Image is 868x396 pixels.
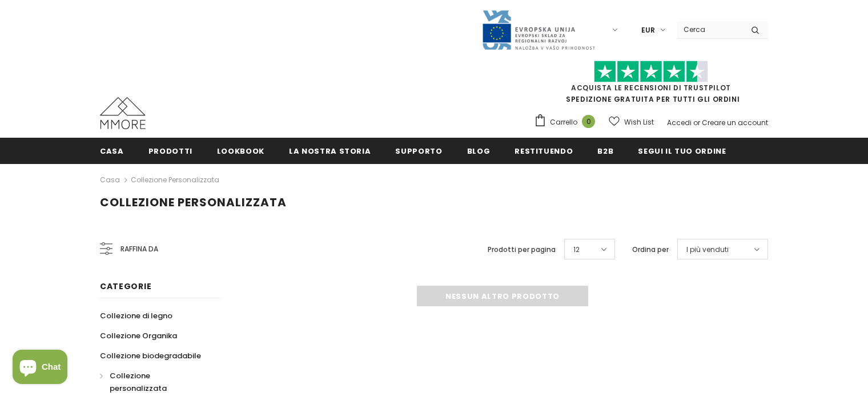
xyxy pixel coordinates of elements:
[9,350,71,387] inbox-online-store-chat: Shopify online store chat
[148,146,192,157] span: Prodotti
[582,115,595,128] span: 0
[702,118,768,127] a: Creare un account
[481,25,596,34] a: Javni Razpis
[594,61,708,83] img: Fidati di Pilot Stars
[100,346,201,366] a: Collezione biodegradabile
[100,138,124,163] a: Casa
[667,118,692,127] a: Accedi
[624,117,654,128] span: Wish List
[100,173,120,187] a: Casa
[597,146,613,157] span: B2B
[100,97,146,129] img: Casi MMORE
[550,117,577,128] span: Carrello
[217,146,264,157] span: Lookbook
[573,244,580,255] span: 12
[534,66,768,104] span: SPEDIZIONE GRATUITA PER TUTTI GLI ORDINI
[597,138,613,163] a: B2B
[677,21,742,38] input: Search Site
[100,310,172,321] span: Collezione di legno
[686,244,729,255] span: I più venduti
[217,138,264,163] a: Lookbook
[100,330,177,341] span: Collezione Organika
[571,83,731,93] a: Acquista le recensioni di TrustPilot
[488,244,556,255] label: Prodotti per pagina
[515,146,573,157] span: Restituendo
[100,281,151,292] span: Categorie
[395,146,442,157] span: supporto
[395,138,442,163] a: supporto
[100,306,172,326] a: Collezione di legno
[148,138,192,163] a: Prodotti
[638,146,726,157] span: Segui il tuo ordine
[110,370,167,394] span: Collezione personalizzata
[467,138,491,163] a: Blog
[131,175,219,185] a: Collezione personalizzata
[515,138,573,163] a: Restituendo
[481,9,596,51] img: Javni Razpis
[100,326,177,346] a: Collezione Organika
[534,114,601,131] a: Carrello 0
[100,350,201,361] span: Collezione biodegradabile
[289,138,371,163] a: La nostra storia
[100,146,124,157] span: Casa
[120,243,158,255] span: Raffina da
[609,112,654,132] a: Wish List
[638,138,726,163] a: Segui il tuo ordine
[100,194,287,210] span: Collezione personalizzata
[641,25,655,36] span: EUR
[693,118,700,127] span: or
[632,244,669,255] label: Ordina per
[289,146,371,157] span: La nostra storia
[467,146,491,157] span: Blog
